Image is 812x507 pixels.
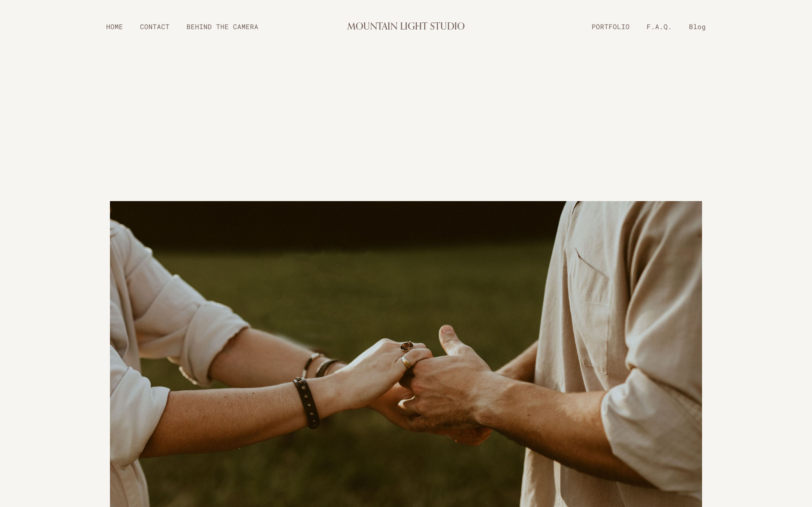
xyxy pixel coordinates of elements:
a: PORTFOLIO [583,19,638,34]
a: Blog [680,19,714,34]
a: MOUNTAIN LIGHT STUDIO [347,15,465,38]
a: HOME [98,19,132,34]
a: CONTACT [132,19,178,34]
a: F.A.Q. [638,19,680,34]
a: BEHIND THE CAMERA [178,19,267,34]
